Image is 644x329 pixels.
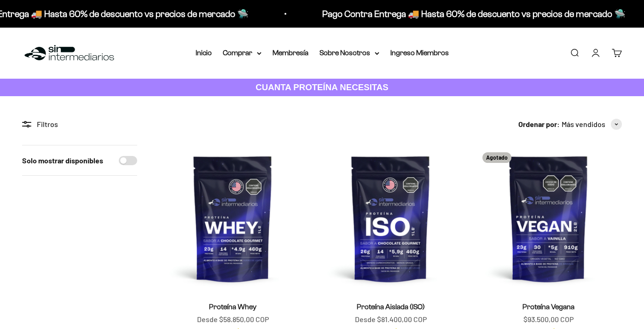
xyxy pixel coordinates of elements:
label: Solo mostrar disponibles [22,155,103,167]
summary: Comprar [223,47,261,59]
a: Inicio [196,49,212,57]
sale-price: Desde $81.400,00 COP [355,313,427,325]
div: Filtros [22,118,137,130]
strong: CUANTA PROTEÍNA NECESITAS [255,82,389,92]
a: Proteína Vegana [522,303,574,311]
sale-price: Desde $58.850,00 COP [197,313,269,325]
sale-price: $93.500,00 COP [523,313,574,325]
a: Membresía [273,49,308,57]
a: Proteína Aislada (ISO) [357,303,425,311]
span: Ordenar por: [518,118,560,130]
span: Más vendidos [562,118,605,130]
a: Proteína Whey [209,303,256,311]
p: Pago Contra Entrega 🚚 Hasta 60% de descuento vs precios de mercado 🛸 [319,6,622,21]
button: Más vendidos [562,118,622,130]
a: Ingreso Miembros [390,49,449,57]
summary: Sobre Nosotros [319,47,379,59]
